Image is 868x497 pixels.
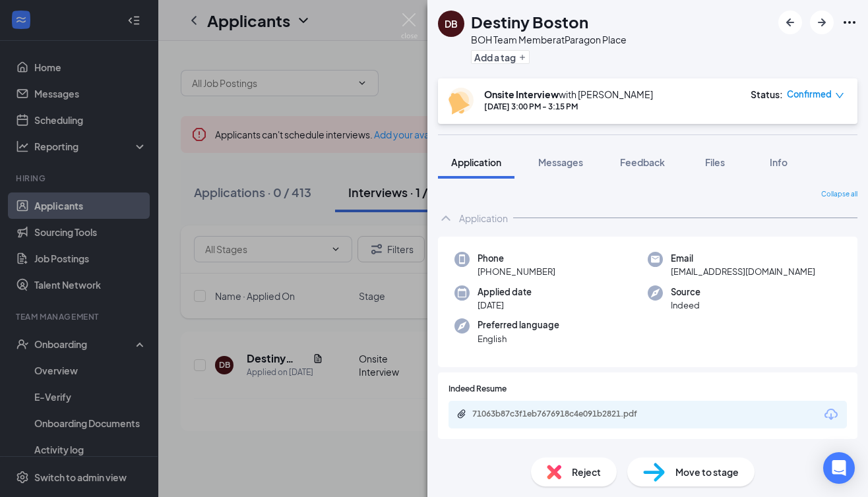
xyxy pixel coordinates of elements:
[451,156,501,168] span: Application
[518,53,526,61] svg: Plus
[705,156,725,168] span: Files
[478,265,555,278] span: [PHONE_NUMBER]
[471,50,530,64] button: PlusAdd a tag
[484,88,653,101] div: with [PERSON_NAME]
[478,332,559,345] span: English
[620,156,665,168] span: Feedback
[823,407,839,423] svg: Download
[671,265,815,278] span: [EMAIL_ADDRESS][DOMAIN_NAME]
[572,465,601,479] span: Reject
[671,299,700,312] span: Indeed
[471,11,588,33] h1: Destiny Boston
[438,210,454,226] svg: ChevronUp
[456,409,467,419] svg: Paperclip
[671,252,815,265] span: Email
[471,33,627,46] div: BOH Team Member at Paragon Place
[675,465,739,479] span: Move to stage
[459,212,508,225] div: Application
[478,318,559,332] span: Preferred language
[538,156,583,168] span: Messages
[478,252,555,265] span: Phone
[484,88,559,100] b: Onsite Interview
[787,88,832,101] span: Confirmed
[814,15,830,30] svg: ArrowRight
[842,15,857,30] svg: Ellipses
[478,299,532,312] span: [DATE]
[445,17,458,30] div: DB
[810,11,834,34] button: ArrowRight
[484,101,653,112] div: [DATE] 3:00 PM - 3:15 PM
[449,383,507,395] span: Indeed Resume
[823,452,855,484] div: Open Intercom Messenger
[835,91,844,100] span: down
[821,189,857,200] span: Collapse all
[456,409,670,421] a: Paperclip71063b87c3f1eb7676918c4e091b2821.pdf
[478,285,532,299] span: Applied date
[778,11,802,34] button: ArrowLeftNew
[751,88,783,101] div: Status :
[671,285,700,299] span: Source
[782,15,798,30] svg: ArrowLeftNew
[472,409,657,419] div: 71063b87c3f1eb7676918c4e091b2821.pdf
[770,156,788,168] span: Info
